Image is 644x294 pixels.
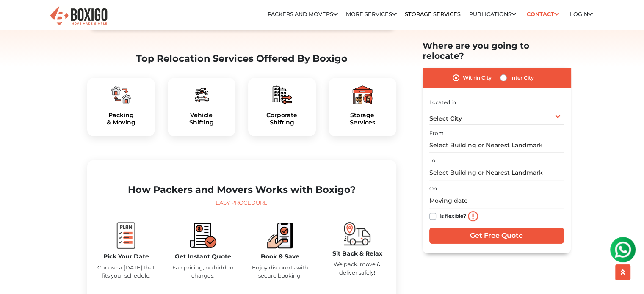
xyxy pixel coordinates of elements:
[429,99,456,106] label: Located in
[174,112,229,126] h5: Vehicle Shifting
[524,8,562,21] a: Contact
[248,264,312,280] p: Enjoy discounts with secure booking.
[352,85,373,105] img: boxigo_packers_and_movers_plan
[190,222,216,249] img: boxigo_packers_and_movers_compare
[615,264,630,280] button: scroll up
[325,260,390,276] p: We pack, move & deliver safely!
[429,138,564,153] input: Select Building or Nearest Landmark
[570,11,593,17] a: Login
[405,11,461,17] a: Storage Services
[268,11,338,17] a: Packers and Movers
[469,11,516,17] a: Publications
[346,11,397,17] a: More services
[255,112,309,126] h5: Corporate Shifting
[94,112,148,126] h5: Packing & Moving
[463,73,492,83] label: Within City
[94,184,390,195] h2: How Packers and Movers Works with Boxigo?
[87,53,396,64] h2: Top Relocation Services Offered By Boxigo
[174,112,229,126] a: VehicleShifting
[510,73,534,83] label: Inter City
[191,85,212,105] img: boxigo_packers_and_movers_plan
[439,211,466,220] label: Is flexible?
[171,253,235,260] h5: Get Instant Quote
[255,112,309,126] a: CorporateShifting
[335,112,390,126] h5: Storage Services
[429,193,564,208] input: Moving date
[267,222,293,249] img: boxigo_packers_and_movers_book
[468,211,478,221] img: info
[423,41,571,61] h2: Where are you going to relocate?
[429,165,564,180] input: Select Building or Nearest Landmark
[49,5,108,26] img: Boxigo
[429,157,435,165] label: To
[429,228,564,244] input: Get Free Quote
[429,185,437,192] label: On
[272,85,292,105] img: boxigo_packers_and_movers_plan
[94,264,158,280] p: Choose a [DATE] that fits your schedule.
[248,253,312,260] h5: Book & Save
[113,222,139,249] img: boxigo_packers_and_movers_plan
[94,253,158,260] h5: Pick Your Date
[94,199,390,207] div: Easy Procedure
[335,112,390,126] a: StorageServices
[111,85,131,105] img: boxigo_packers_and_movers_plan
[344,222,370,245] img: boxigo_packers_and_movers_move
[171,264,235,280] p: Fair pricing, no hidden charges.
[8,8,25,25] img: whatsapp-icon.svg
[429,115,462,122] span: Select City
[429,129,444,137] label: From
[94,112,148,126] a: Packing& Moving
[325,250,390,257] h5: Sit Back & Relax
